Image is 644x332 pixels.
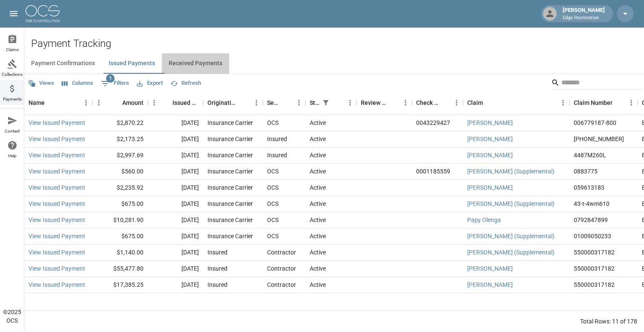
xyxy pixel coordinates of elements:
div: Active [310,280,326,289]
div: 059613183 [574,183,604,192]
div: Insured [267,135,287,143]
div: $675.00 [92,228,148,245]
div: Name [24,91,92,115]
div: [DATE] [148,180,203,196]
div: Active [310,232,326,240]
button: Views [26,77,56,90]
div: Active [310,135,326,143]
button: Sort [110,97,122,109]
div: Insurance Carrier [207,199,253,208]
div: Claim [467,91,483,115]
a: Papy Olenga [467,216,501,224]
div: [DATE] [148,196,203,212]
a: [PERSON_NAME] [467,135,513,143]
a: [PERSON_NAME] (Supplemental) [467,248,555,257]
div: 0043229427 [416,118,450,127]
div: 01-009-060959 [574,135,624,143]
div: Active [310,248,326,257]
div: Total Rows: 11 of 178 [580,317,637,326]
div: 006779187-800 [574,118,616,127]
img: ocs-logo-white-transparent.png [26,5,60,22]
button: Sort [281,97,293,109]
button: Sort [238,97,250,109]
button: Payment Confirmations [24,53,102,74]
a: View Issued Payment [29,199,85,208]
a: [PERSON_NAME] [467,183,513,192]
div: Insurance Carrier [207,232,253,240]
div: $2,173.25 [92,131,148,147]
span: Payments [3,97,22,101]
div: [DATE] [148,115,203,131]
div: Contractor [267,280,296,289]
button: Refresh [168,77,203,90]
div: $675.00 [92,196,148,212]
div: 0883775 [574,167,598,176]
div: Insured [207,280,227,289]
div: Sent To [263,91,305,115]
div: Review Status [356,91,412,115]
div: Claim [463,91,569,115]
button: Sort [612,97,624,109]
a: [PERSON_NAME] [467,264,513,273]
button: Sort [45,97,57,109]
div: [PERSON_NAME] [559,6,608,21]
div: Active [310,216,326,224]
a: View Issued Payment [29,167,85,176]
div: Active [310,167,326,176]
button: Menu [450,96,463,109]
a: [PERSON_NAME] (Supplemental) [467,199,555,208]
div: $2,235.92 [92,180,148,196]
div: Originating From [207,91,238,115]
button: Export [135,77,165,90]
button: Select columns [60,77,95,90]
div: Claim Number [574,91,612,115]
div: Amount [122,91,144,115]
div: [DATE] [148,131,203,147]
div: Insurance Carrier [207,216,253,224]
div: [DATE] [148,228,203,245]
span: Collections [2,72,23,77]
button: Menu [250,96,263,109]
div: 550000317182 [574,248,615,257]
button: open drawer [5,5,22,22]
button: Menu [557,96,569,109]
div: Insurance Carrier [207,167,253,176]
div: OCS [267,199,279,208]
button: Menu [80,96,92,109]
div: $560.00 [92,164,148,180]
div: Review Status [361,91,387,115]
button: Menu [148,96,161,109]
div: [DATE] [148,245,203,261]
div: Insured [207,248,227,257]
span: Contact [5,129,20,133]
div: Insured [207,264,227,273]
button: Sort [387,97,399,109]
a: View Issued Payment [29,135,85,143]
div: dynamic tabs [24,53,644,74]
div: [DATE] [148,164,203,180]
div: [DATE] [148,277,203,293]
div: OCS [267,183,279,192]
div: Claim Number [569,91,638,115]
h2: Payment Tracking [31,38,644,50]
div: Active [310,264,326,273]
div: 550000317182 [574,280,615,289]
div: 0001185559 [416,167,450,176]
div: Insurance Carrier [207,118,253,127]
div: OCS [267,232,279,240]
div: Active [310,118,326,127]
div: Amount [92,91,148,115]
div: $2,870.22 [92,115,148,131]
button: Menu [92,96,105,109]
div: [DATE] [148,147,203,164]
a: [PERSON_NAME] (Supplemental) [467,232,555,240]
span: 1 [106,74,115,83]
p: Edge Restoration [563,14,605,22]
div: Search [551,76,642,91]
a: View Issued Payment [29,264,85,273]
div: Active [310,183,326,192]
div: 1 active filter [320,97,332,109]
div: Insurance Carrier [207,183,253,192]
span: Claims [6,48,19,52]
div: OCS [267,167,279,176]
